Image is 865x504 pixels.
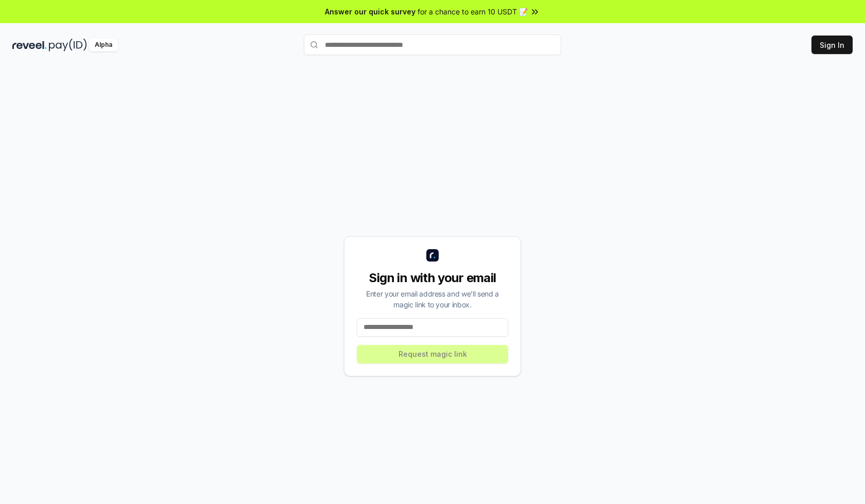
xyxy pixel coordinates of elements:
[426,249,439,262] img: logo_small
[325,6,416,17] span: Answer our quick survey
[89,39,118,51] div: Alpha
[811,36,853,54] button: Sign In
[357,288,508,310] div: Enter your email address and we’ll send a magic link to your inbox.
[418,6,528,17] span: for a chance to earn 10 USDT 📝
[49,39,87,51] img: pay_id
[12,39,47,51] img: reveel_dark
[357,270,508,286] div: Sign in with your email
